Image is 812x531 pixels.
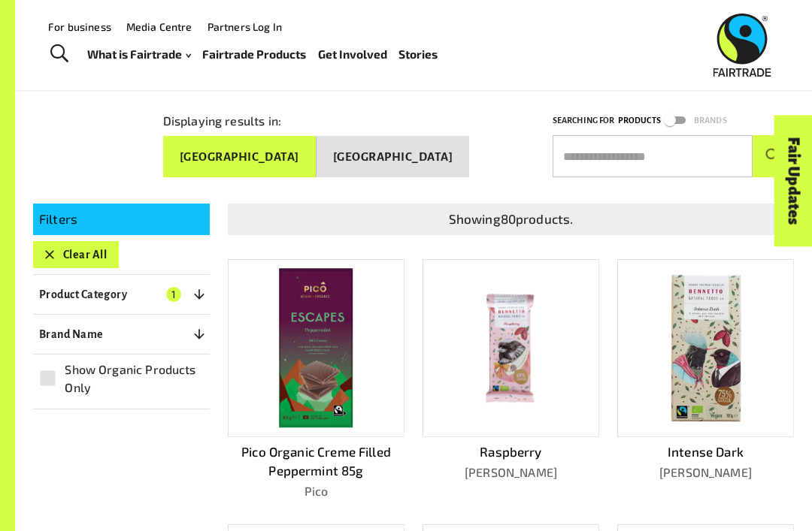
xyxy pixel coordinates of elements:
span: Show Organic Products Only [65,361,201,397]
p: Searching for [553,113,615,128]
p: Showing 80 products. [234,210,788,229]
p: Displaying results in: [163,112,281,130]
a: Partners Log In [208,20,282,33]
p: Brand Name [39,325,104,343]
p: Filters [39,210,204,229]
span: 1 [166,287,181,302]
button: [GEOGRAPHIC_DATA] [163,136,317,178]
button: Product Category [33,281,210,308]
p: Pico Organic Creme Filled Peppermint 85g [228,442,404,481]
img: Fairtrade Australia New Zealand logo [714,14,771,77]
p: [PERSON_NAME] [617,463,794,481]
button: [GEOGRAPHIC_DATA] [317,136,469,178]
p: Brands [694,113,727,128]
a: Toggle Search [41,35,77,73]
button: Clear All [33,241,119,268]
a: Fairtrade Products [202,44,306,65]
p: Product Category [39,285,127,303]
a: What is Fairtrade [87,44,191,65]
a: Stories [398,44,438,65]
p: Products [618,113,661,128]
p: Raspberry [423,442,599,462]
a: For business [48,20,111,33]
p: Pico [228,482,404,500]
p: [PERSON_NAME] [423,463,599,481]
a: Media Centre [126,20,192,33]
a: Raspberry[PERSON_NAME] [423,259,599,501]
a: Pico Organic Creme Filled Peppermint 85gPico [228,259,404,501]
button: Brand Name [33,321,210,348]
a: Get Involved [318,44,387,65]
p: Intense Dark [617,442,794,462]
a: Intense Dark[PERSON_NAME] [617,259,794,501]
